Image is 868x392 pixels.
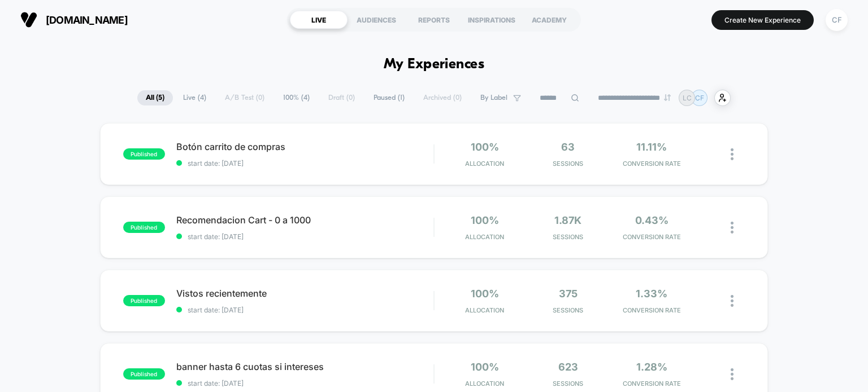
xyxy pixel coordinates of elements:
[529,306,607,314] span: Sessions
[826,9,848,31] div: CF
[123,368,165,380] span: published
[17,11,131,29] button: [DOMAIN_NAME]
[46,14,128,26] span: [DOMAIN_NAME]
[636,141,667,153] span: 11.11%
[731,148,734,160] img: close
[683,94,692,102] p: LC
[731,295,734,307] img: close
[529,380,607,387] span: Sessions
[465,380,504,387] span: Allocation
[176,288,434,299] span: Vistos recientemente
[176,214,434,226] span: Recomendacion Cart - 0 a 1000
[471,288,499,299] span: 100%
[613,306,691,314] span: CONVERSION RATE
[558,361,578,373] span: 623
[405,11,463,29] div: REPORTS
[176,159,434,168] span: start date: [DATE]
[290,11,348,29] div: LIVE
[731,368,734,380] img: close
[613,233,691,241] span: CONVERSION RATE
[613,380,691,387] span: CONVERSION RATE
[348,11,405,29] div: AUDIENCES
[123,295,165,306] span: published
[695,94,704,102] p: CF
[636,361,667,373] span: 1.28%
[137,90,173,105] span: All ( 5 )
[822,8,851,32] button: CF
[465,233,504,241] span: Allocation
[559,288,578,299] span: 375
[123,222,165,233] span: published
[176,232,434,241] span: start date: [DATE]
[471,361,499,373] span: 100%
[636,288,667,299] span: 1.33%
[711,10,814,30] button: Create New Experience
[471,214,499,226] span: 100%
[635,214,669,226] span: 0.43%
[176,361,434,372] span: banner hasta 6 cuotas si intereses
[176,141,434,152] span: Botón carrito de compras
[123,148,165,160] span: published
[384,56,485,73] h1: My Experiences
[465,306,504,314] span: Allocation
[554,214,581,226] span: 1.87k
[731,222,734,234] img: close
[176,379,434,387] span: start date: [DATE]
[529,160,607,168] span: Sessions
[20,11,37,28] img: Visually logo
[561,141,575,153] span: 63
[529,233,607,241] span: Sessions
[465,160,504,168] span: Allocation
[520,11,578,29] div: ACADEMY
[176,306,434,314] span: start date: [DATE]
[613,160,691,168] span: CONVERSION RATE
[175,90,215,105] span: Live ( 4 )
[365,90,413,105] span: Paused ( 1 )
[463,11,520,29] div: INSPIRATIONS
[664,94,671,101] img: end
[480,94,507,102] span: By Label
[275,90,318,105] span: 100% ( 4 )
[471,141,499,153] span: 100%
